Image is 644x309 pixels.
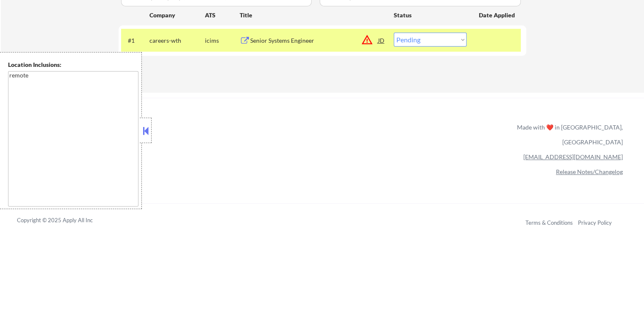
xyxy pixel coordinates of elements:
div: Location Inclusions: [8,61,138,69]
div: Date Applied [479,11,516,19]
a: Terms & Conditions [525,219,573,226]
div: Status [394,7,467,22]
a: [EMAIL_ADDRESS][DOMAIN_NAME] [523,153,623,160]
div: icims [205,36,240,45]
div: Made with ❤️ in [GEOGRAPHIC_DATA], [GEOGRAPHIC_DATA] [514,120,623,149]
div: ATS [205,11,240,19]
a: Refer & earn free applications 👯‍♀️ [17,132,340,141]
div: Title [240,11,386,19]
a: Privacy Policy [578,219,612,226]
div: JD [377,33,386,48]
div: Senior Systems Engineer [250,36,378,45]
a: Release Notes/Changelog [556,168,623,175]
div: Copyright © 2025 Apply All Inc [17,216,114,225]
div: #1 [128,36,143,45]
div: Company [149,11,205,19]
div: careers-wth [149,36,205,45]
button: warning_amber [361,34,373,46]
